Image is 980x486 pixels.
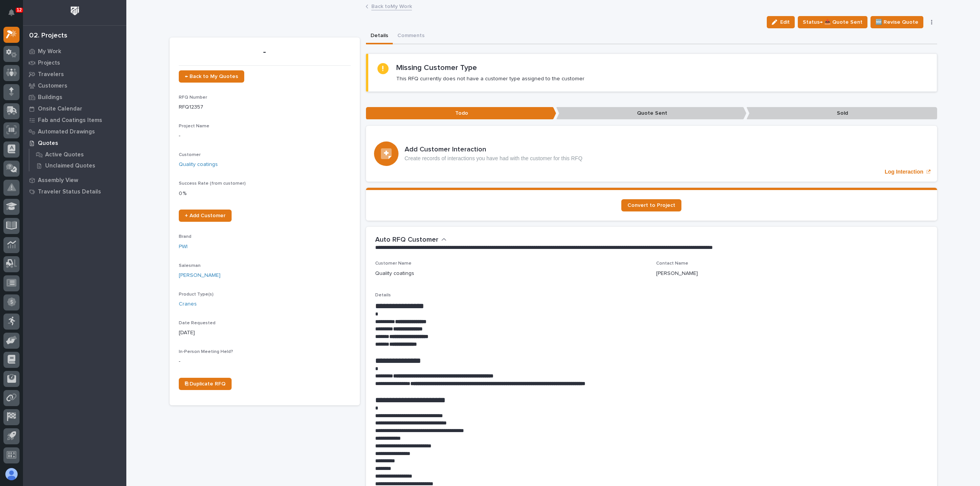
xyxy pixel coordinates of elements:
p: 12 [17,7,22,13]
p: Active Quotes [45,151,84,158]
h3: Add Customer Interaction [405,146,583,154]
a: [PERSON_NAME] [179,271,220,280]
p: 0 % [179,190,351,198]
span: ⎘ Duplicate RFQ [185,381,225,387]
a: ← Back to My Quotes [179,70,244,83]
a: Traveler Status Details [23,186,126,197]
p: My Work [38,48,61,55]
h2: Auto RFQ Customer [375,236,438,244]
span: ← Back to My Quotes [185,74,238,79]
button: Notifications [3,5,20,21]
span: Customer Name [375,261,412,266]
a: Active Quotes [29,149,126,160]
button: Edit [767,16,795,28]
a: Buildings [23,91,126,103]
a: Quotes [23,137,126,149]
button: Details [366,28,393,44]
p: Automated Drawings [38,128,95,135]
span: Edit [780,19,790,26]
span: 🆕 Revise Quote [875,18,918,27]
a: Automated Drawings [23,126,126,137]
span: In-Person Meeting Held? [179,349,233,354]
div: 02. Projects [29,32,67,40]
p: [PERSON_NAME] [656,270,698,278]
span: Contact Name [656,261,688,266]
p: Quote Sent [556,107,746,120]
p: [DATE] [179,329,351,337]
div: Notifications12 [10,9,20,21]
p: Projects [38,60,60,67]
a: My Work [23,46,126,57]
p: - [179,358,351,366]
a: Fab and Coatings Items [23,114,126,126]
a: + Add Customer [179,210,232,222]
button: Auto RFQ Customer [375,236,447,244]
p: Quotes [38,140,58,147]
button: Status→ 📤 Quote Sent [798,16,867,28]
p: Onsite Calendar [38,106,82,112]
a: Travelers [23,68,126,80]
a: Convert to Project [621,199,681,211]
p: - [179,132,351,140]
a: Unclaimed Quotes [29,160,126,171]
a: Cranes [179,300,197,308]
button: Comments [393,28,429,44]
a: Onsite Calendar [23,103,126,114]
p: Unclaimed Quotes [45,163,95,169]
span: Project Name [179,124,209,128]
span: Customer [179,153,201,157]
img: Workspace Logo [68,4,82,18]
span: Convert to Project [627,203,675,208]
a: Customers [23,80,126,91]
a: PWI [179,243,188,251]
span: Date Requested [179,321,216,325]
a: Back toMy Work [371,2,412,10]
p: Assembly View [38,177,78,184]
span: RFQ Number [179,95,207,100]
p: This RFQ currently does not have a customer type assigned to the customer [396,75,585,82]
p: Sold [746,107,937,120]
button: 🆕 Revise Quote [871,16,923,28]
a: Quality coatings [179,161,218,169]
p: Quality coatings [375,270,414,278]
span: Success Rate (from customer) [179,181,246,186]
p: - [179,47,351,58]
span: Details [375,293,391,297]
span: Product Type(s) [179,292,214,297]
a: Assembly View [23,174,126,186]
p: Create records of interactions you have had with the customer for this RFQ [405,155,583,162]
p: Todo [366,107,556,120]
span: Salesman [179,263,201,268]
a: ⎘ Duplicate RFQ [179,378,232,390]
p: Buildings [38,94,62,101]
span: Status→ 📤 Quote Sent [803,18,862,27]
p: Fab and Coatings Items [38,117,102,124]
button: users-avatar [3,466,20,482]
h2: Missing Customer Type [396,63,477,72]
p: Customers [38,83,67,89]
p: Log Interaction [885,169,923,175]
span: Brand [179,234,191,239]
p: Traveler Status Details [38,189,101,195]
p: Travelers [38,71,64,78]
a: Log Interaction [366,126,937,182]
p: RFQ12357 [179,103,351,111]
a: Projects [23,57,126,68]
span: + Add Customer [185,213,225,218]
